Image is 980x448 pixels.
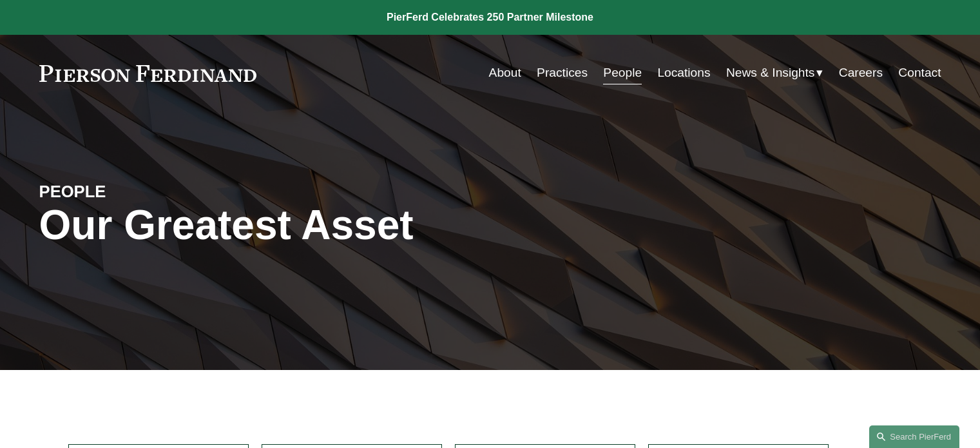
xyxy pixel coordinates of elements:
[39,202,640,249] h1: Our Greatest Asset
[898,61,941,85] a: Contact
[537,61,588,85] a: Practices
[839,61,883,85] a: Careers
[657,61,710,85] a: Locations
[489,61,521,85] a: About
[869,425,959,448] a: Search this site
[603,61,642,85] a: People
[39,181,265,202] h4: PEOPLE
[726,62,815,84] span: News & Insights
[726,61,823,85] a: folder dropdown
